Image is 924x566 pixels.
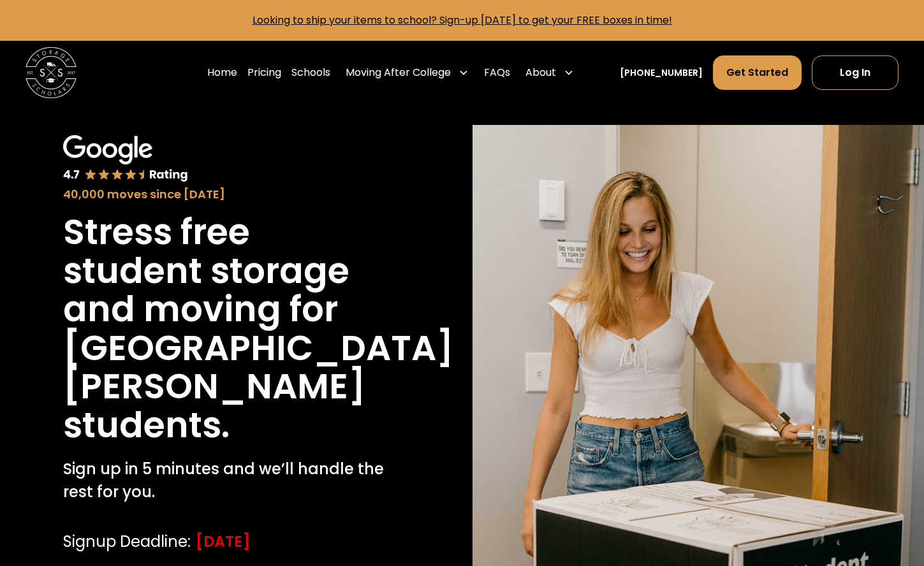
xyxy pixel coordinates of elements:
[253,13,672,27] a: Looking to ship your items to school? Sign-up [DATE] to get your FREE boxes in time!
[520,55,579,91] div: About
[247,55,281,91] a: Pricing
[63,530,191,553] div: Signup Deadline:
[63,406,230,445] h1: students.
[26,47,77,98] img: Storage Scholars main logo
[484,55,510,91] a: FAQs
[63,185,388,203] div: 40,000 moves since [DATE]
[291,55,330,91] a: Schools
[713,55,802,90] a: Get Started
[207,55,237,91] a: Home
[63,458,388,504] p: Sign up in 5 minutes and we’ll handle the rest for you.
[63,135,188,183] img: Google 4.7 star rating
[525,65,556,80] div: About
[620,66,703,80] a: [PHONE_NUMBER]
[341,55,474,91] div: Moving After College
[63,213,388,329] h1: Stress free student storage and moving for
[196,530,251,553] div: [DATE]
[63,329,453,406] h1: [GEOGRAPHIC_DATA][PERSON_NAME]
[346,65,451,80] div: Moving After College
[812,55,898,90] a: Log In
